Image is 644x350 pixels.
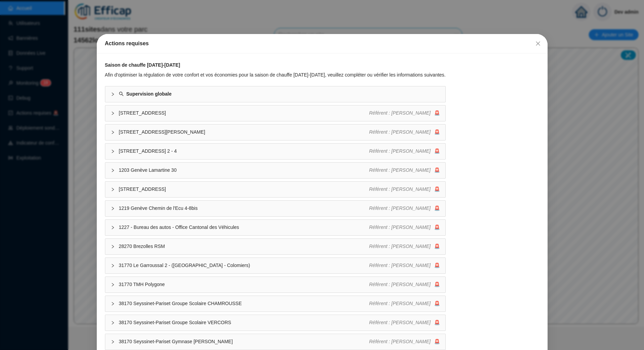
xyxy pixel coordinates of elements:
[105,62,180,68] strong: Saison de chauffe [DATE]-[DATE]
[119,224,369,231] span: 1227 - Bureau des autos - Office Cantonal des Véhicules
[119,300,369,307] span: 38170 Seyssinet-Pariset Groupe Scolaire CHAMROUSSE
[105,296,445,312] div: 38170 Seyssinet-Pariset Groupe Scolaire CHAMROUSSERéférent : [PERSON_NAME]🚨
[369,301,431,306] span: Référent : [PERSON_NAME]
[105,201,445,216] div: 1219 Genève Chemin de l'Ecu 4-8bisRéférent : [PERSON_NAME]🚨
[111,302,115,306] span: collapsed
[369,129,440,136] div: 🚨
[105,86,445,102] div: Supervision globale
[119,319,369,326] span: 38170 Seyssinet-Pariset Groupe Scolaire VERCORS
[533,41,543,46] span: Fermer
[369,243,440,250] div: 🚨
[111,226,115,230] span: collapsed
[111,92,115,96] span: collapsed
[369,110,440,117] div: 🚨
[111,187,115,191] span: collapsed
[105,163,445,178] div: 1203 Genève Lamartine 30Référent : [PERSON_NAME]🚨
[105,105,445,121] div: [STREET_ADDRESS]Référent : [PERSON_NAME]🚨
[369,129,431,135] span: Référent : [PERSON_NAME]
[119,205,369,212] span: 1219 Genève Chemin de l'Ecu 4-8bis
[369,167,431,173] span: Référent : [PERSON_NAME]
[119,243,369,250] span: 28270 Brezolles RSM
[369,282,431,287] span: Référent : [PERSON_NAME]
[126,91,172,97] strong: Supervision globale
[119,167,369,174] span: 1203 Genève Lamartine 30
[369,186,440,193] div: 🚨
[369,320,431,325] span: Référent : [PERSON_NAME]
[369,338,440,345] div: 🚨
[369,186,431,192] span: Référent : [PERSON_NAME]
[119,281,369,288] span: 31770 TMH Polygone
[369,244,431,249] span: Référent : [PERSON_NAME]
[369,262,440,269] div: 🚨
[369,224,440,231] div: 🚨
[105,71,446,79] div: Afin d'optimiser la régulation de votre confort et vos économies pour la saison de chauffe [DATE]...
[119,91,124,96] span: search
[111,130,115,134] span: collapsed
[369,167,440,174] div: 🚨
[369,205,440,212] div: 🚨
[369,319,440,326] div: 🚨
[119,262,369,269] span: 31770 Le Garroussal 2 - ([GEOGRAPHIC_DATA] - Colomiers)
[105,277,445,293] div: 31770 TMH PolygoneRéférent : [PERSON_NAME]🚨
[105,334,445,350] div: 38170 Seyssinet-Pariset Gymnase [PERSON_NAME]Référent : [PERSON_NAME]🚨
[105,124,445,140] div: [STREET_ADDRESS][PERSON_NAME]Référent : [PERSON_NAME]🚨
[535,41,541,46] span: close
[111,264,115,268] span: collapsed
[369,148,440,155] div: 🚨
[111,149,115,153] span: collapsed
[111,340,115,344] span: collapsed
[105,239,445,254] div: 28270 Brezolles RSMRéférent : [PERSON_NAME]🚨
[369,148,431,154] span: Référent : [PERSON_NAME]
[369,300,440,307] div: 🚨
[105,39,539,48] div: Actions requises
[105,182,445,197] div: [STREET_ADDRESS]Référent : [PERSON_NAME]🚨
[119,186,369,193] span: [STREET_ADDRESS]
[369,110,431,116] span: Référent : [PERSON_NAME]
[369,339,431,344] span: Référent : [PERSON_NAME]
[105,220,445,235] div: 1227 - Bureau des autos - Office Cantonal des VéhiculesRéférent : [PERSON_NAME]🚨
[111,111,115,115] span: collapsed
[369,224,431,230] span: Référent : [PERSON_NAME]
[105,144,445,159] div: [STREET_ADDRESS] 2 - 4Référent : [PERSON_NAME]🚨
[369,263,431,268] span: Référent : [PERSON_NAME]
[111,206,115,211] span: collapsed
[119,110,369,117] span: [STREET_ADDRESS]
[369,205,431,211] span: Référent : [PERSON_NAME]
[111,283,115,287] span: collapsed
[119,148,369,155] span: [STREET_ADDRESS] 2 - 4
[369,281,440,288] div: 🚨
[533,38,543,49] button: Close
[105,315,445,331] div: 38170 Seyssinet-Pariset Groupe Scolaire VERCORSRéférent : [PERSON_NAME]🚨
[111,168,115,172] span: collapsed
[111,245,115,249] span: collapsed
[119,338,369,345] span: 38170 Seyssinet-Pariset Gymnase [PERSON_NAME]
[119,129,369,136] span: [STREET_ADDRESS][PERSON_NAME]
[105,258,445,273] div: 31770 Le Garroussal 2 - ([GEOGRAPHIC_DATA] - Colomiers)Référent : [PERSON_NAME]🚨
[111,321,115,325] span: collapsed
